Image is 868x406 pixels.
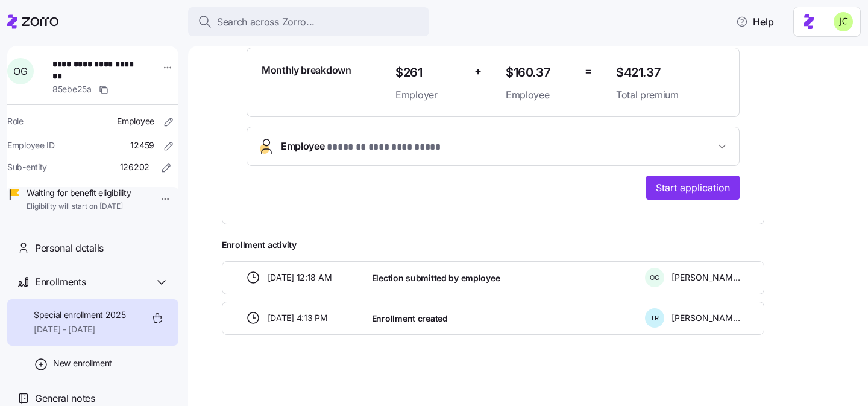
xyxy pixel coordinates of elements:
button: Help [726,10,784,34]
button: Search across Zorro... [188,7,429,36]
span: Eligibility will start on [DATE] [27,201,131,212]
span: Employer [395,87,465,103]
span: Election submitted by employee [372,272,500,284]
span: New enrollment [53,357,112,369]
span: $421.37 [616,63,725,83]
span: General notes [35,391,95,406]
span: T R [650,315,659,322]
span: Enrollments [35,274,86,290]
span: [DATE] 4:13 PM [268,312,328,324]
span: Waiting for benefit eligibility [27,187,131,199]
span: Enrollment activity [222,239,764,251]
span: Start application [656,180,730,195]
span: Total premium [616,87,725,103]
span: O G [13,66,27,76]
span: Role [7,115,24,127]
span: Enrollment created [372,312,448,325]
span: Employee ID [7,139,55,151]
span: $261 [395,63,465,83]
span: Monthly breakdown [262,63,351,78]
span: Employee [117,115,154,127]
span: = [585,63,592,80]
span: Help [736,14,774,29]
span: [DATE] 12:18 AM [268,271,332,284]
span: Employee [281,139,441,155]
span: Search across Zorro... [217,14,315,30]
span: [PERSON_NAME] [671,271,740,284]
span: $160.37 [506,63,575,83]
button: Start application [646,176,740,200]
span: + [474,63,482,80]
span: 12459 [130,139,154,151]
span: Employee [506,87,575,103]
span: Personal details [35,241,104,256]
span: [PERSON_NAME] [671,312,740,324]
span: O G [650,274,659,281]
span: Special enrollment 2025 [34,309,126,321]
span: 126202 [120,161,149,173]
span: [DATE] - [DATE] [34,323,126,335]
span: 85ebe25a [52,83,92,95]
span: Sub-entity [7,161,47,173]
img: 0d5040ea9766abea509702906ec44285 [834,12,853,31]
